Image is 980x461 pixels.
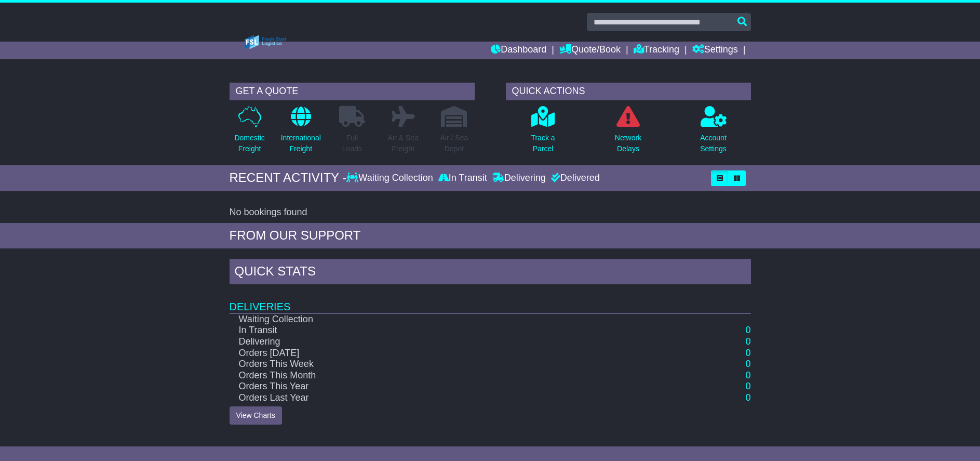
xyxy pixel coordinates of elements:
a: Track aParcel [530,106,555,160]
a: Dashboard [491,42,546,59]
div: Quick Stats [230,259,751,287]
a: 0 [745,392,750,403]
a: Quote/Book [559,42,621,59]
td: In Transit [230,325,676,336]
div: No bookings found [230,207,751,218]
a: InternationalFreight [280,106,321,160]
p: Air & Sea Freight [388,133,419,154]
p: Domestic Freight [234,133,264,154]
a: DomesticFreight [234,106,265,160]
div: Waiting Collection [346,173,435,184]
a: Tracking [634,42,679,59]
div: In Transit [436,173,490,184]
div: GET A QUOTE [230,83,475,100]
a: 0 [745,370,750,380]
td: Orders Last Year [230,392,676,404]
td: Orders This Year [230,381,676,392]
div: FROM OUR SUPPORT [230,228,751,243]
div: Delivered [548,173,600,184]
p: Account Settings [700,133,727,154]
p: Full Loads [339,133,365,154]
a: 0 [745,336,750,347]
a: View Charts [230,406,282,425]
a: 0 [745,381,750,391]
p: Network Delays [615,133,641,154]
p: International Freight [281,133,321,154]
td: Delivering [230,336,676,348]
a: NetworkDelays [614,106,642,160]
td: Orders [DATE] [230,348,676,359]
div: RECENT ACTIVITY - [230,170,347,186]
a: Settings [692,42,738,59]
a: AccountSettings [700,106,727,160]
a: 0 [745,325,750,335]
div: Delivering [490,173,548,184]
td: Deliveries [230,287,751,313]
div: QUICK ACTIONS [506,83,751,100]
a: 0 [745,359,750,369]
td: Orders This Week [230,359,676,370]
td: Waiting Collection [230,313,676,325]
td: Orders This Month [230,370,676,381]
a: 0 [745,348,750,358]
p: Track a Parcel [531,133,555,154]
p: Air / Sea Depot [440,133,468,154]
